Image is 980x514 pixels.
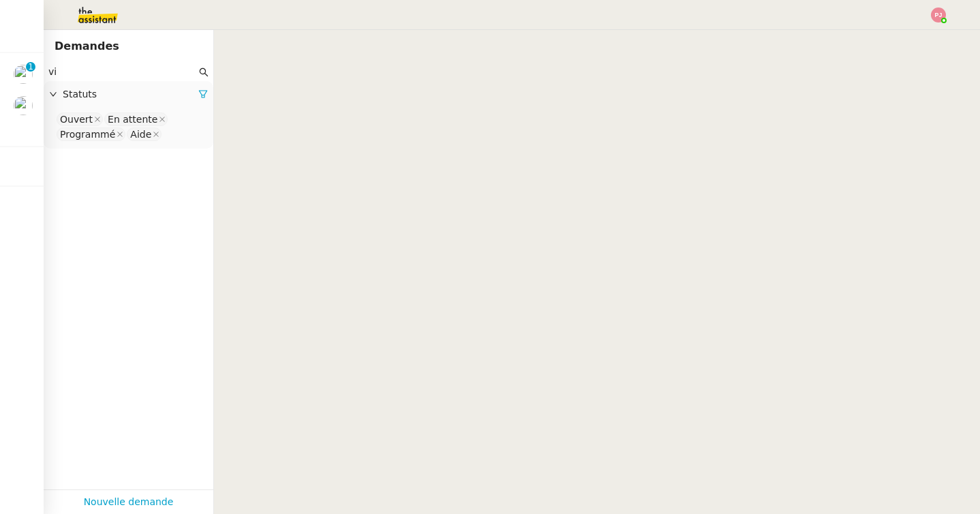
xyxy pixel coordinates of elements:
img: users%2FW4OQjB9BRtYK2an7yusO0WsYLsD3%2Favatar%2F28027066-518b-424c-8476-65f2e549ac29 [14,65,33,84]
div: Programmé [60,128,115,140]
nz-badge-sup: 1 [26,62,35,72]
img: svg [931,7,946,22]
nz-select-item: En attente [104,112,168,126]
div: Ouvert [60,113,93,125]
div: En attente [108,113,157,125]
div: Statuts [44,81,213,108]
a: Nouvelle demande [84,494,174,510]
nz-select-item: Programmé [57,127,125,141]
nz-select-item: Aide [127,127,162,141]
nz-select-item: Ouvert [57,112,103,126]
p: 1 [28,62,33,74]
nz-page-header-title: Demandes [55,37,119,56]
input: Rechercher [48,64,196,80]
div: Aide [130,128,151,140]
span: Statuts [63,87,198,102]
img: users%2FW4OQjB9BRtYK2an7yusO0WsYLsD3%2Favatar%2F28027066-518b-424c-8476-65f2e549ac29 [14,96,33,115]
